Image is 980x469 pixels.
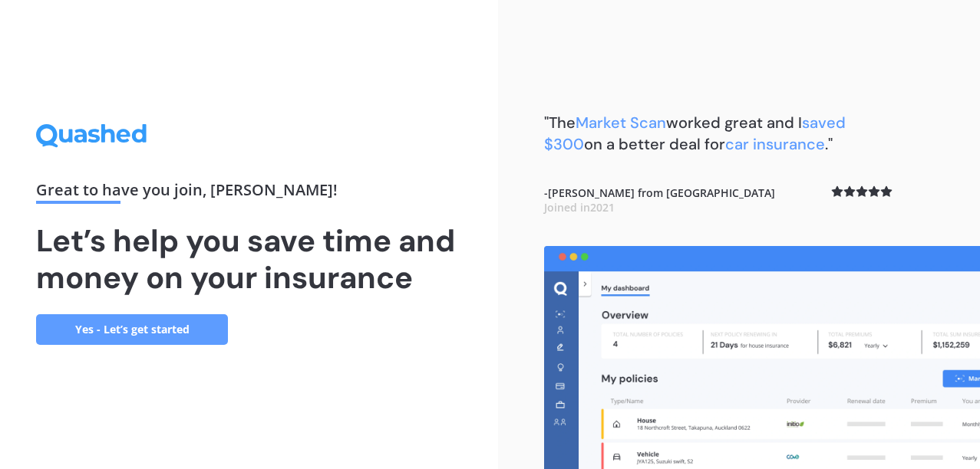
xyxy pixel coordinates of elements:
[544,185,775,215] b: - [PERSON_NAME] from [GEOGRAPHIC_DATA]
[576,113,666,133] span: Market Scan
[36,222,461,296] h1: Let’s help you save time and money on your insurance
[725,134,825,154] span: car insurance
[544,200,615,215] span: Joined in 2021
[36,182,461,204] div: Great to have you join , [PERSON_NAME] !
[36,314,228,345] a: Yes - Let’s get started
[544,113,846,154] span: saved $300
[544,113,846,154] b: "The worked great and I on a better deal for ."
